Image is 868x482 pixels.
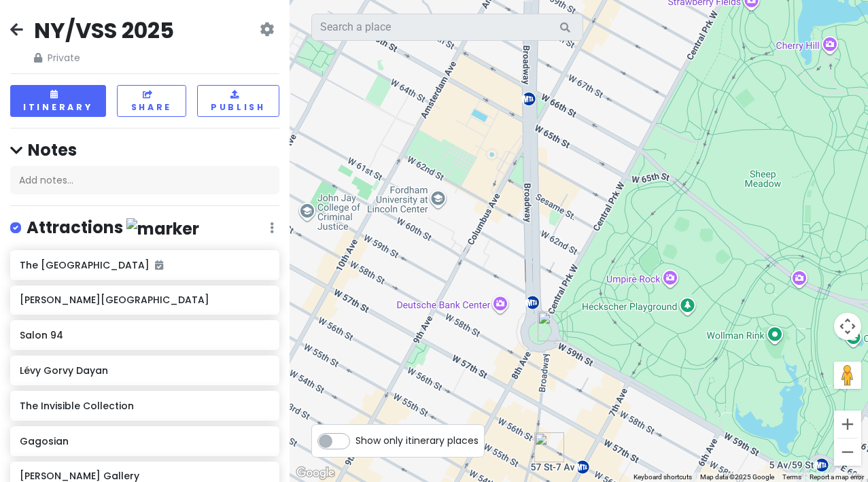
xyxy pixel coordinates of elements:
h4: Attractions [27,217,199,239]
div: SUGARFISH by sushi nozawa [534,432,564,462]
img: marker [126,218,199,239]
h6: Lévy Gorvy Dayan [20,364,269,377]
span: Show only itinerary places [355,433,479,448]
a: Open this area in Google Maps (opens a new window) [293,464,338,482]
div: Columbus Circle [538,311,568,341]
button: Map camera controls [834,313,861,340]
h6: Gagosian [20,435,269,447]
a: Report a map error [810,473,864,481]
button: Itinerary [10,85,106,117]
h6: [PERSON_NAME] Gallery [20,470,269,482]
span: Private [34,50,174,65]
h6: The [GEOGRAPHIC_DATA] [20,259,269,271]
h6: [PERSON_NAME][GEOGRAPHIC_DATA] [20,294,269,306]
button: Zoom out [834,438,861,466]
span: Map data ©2025 Google [700,473,774,481]
h6: The Invisible Collection [20,400,269,412]
input: Search a place [311,14,583,41]
a: Terms (opens in new tab) [782,473,801,481]
button: Publish [197,85,279,117]
button: Keyboard shortcuts [633,472,692,482]
img: Google [293,464,338,482]
button: Drag Pegman onto the map to open Street View [834,362,861,389]
div: Add notes... [10,166,279,194]
i: Added to itinerary [155,260,163,270]
button: Share [117,85,187,117]
h4: Notes [10,139,279,160]
h2: NY/VSS 2025 [34,16,174,45]
h6: Salon 94 [20,329,269,341]
button: Zoom in [834,411,861,438]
